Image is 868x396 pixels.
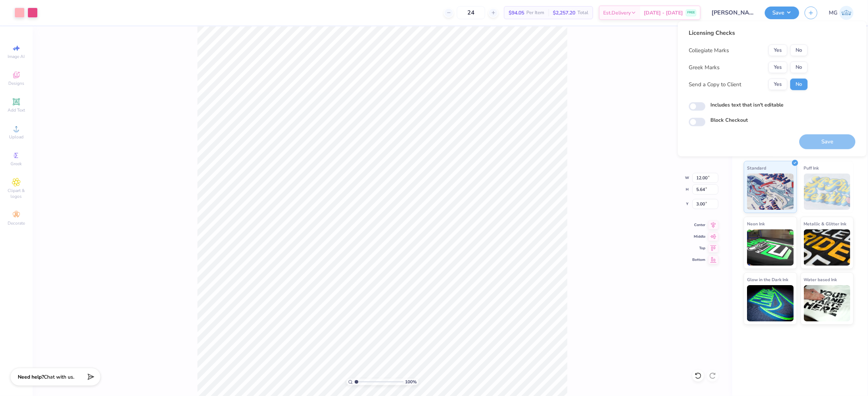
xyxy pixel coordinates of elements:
[689,63,719,72] div: Greek Marks
[747,276,788,283] span: Glow in the Dark Ink
[829,6,854,20] a: MG
[457,6,485,19] input: – –
[768,45,787,56] button: Yes
[804,229,851,266] img: Metallic & Glitter Ink
[804,285,851,321] img: Water based Ink
[747,285,794,321] img: Glow in the Dark Ink
[768,62,787,73] button: Yes
[839,6,854,20] img: Mary Grace
[8,54,25,59] span: Image AI
[706,5,759,20] input: Untitled Design
[747,229,794,266] img: Neon Ink
[768,79,787,90] button: Yes
[692,257,705,262] span: Bottom
[603,9,631,17] span: Est. Delivery
[689,29,808,37] div: Licensing Checks
[689,46,729,55] div: Collegiate Marks
[4,188,29,199] span: Clipart & logos
[692,222,705,228] span: Center
[8,107,25,113] span: Add Text
[747,220,765,228] span: Neon Ink
[11,161,22,167] span: Greek
[405,379,417,385] span: 100 %
[44,374,74,380] span: Chat with us.
[689,80,741,89] div: Send a Copy to Client
[8,80,24,86] span: Designs
[710,101,784,109] label: Includes text that isn't editable
[692,234,705,239] span: Middle
[747,174,794,210] img: Standard
[747,164,766,172] span: Standard
[8,220,25,226] span: Decorate
[790,62,808,73] button: No
[18,374,44,380] strong: Need help?
[509,9,524,17] span: $94.05
[790,45,808,56] button: No
[577,9,588,17] span: Total
[804,174,851,210] img: Puff Ink
[804,276,837,283] span: Water based Ink
[829,9,838,17] span: MG
[790,79,808,90] button: No
[526,9,544,17] span: Per Item
[692,246,705,251] span: Top
[804,164,819,172] span: Puff Ink
[765,7,799,19] button: Save
[553,9,575,17] span: $2,257.20
[804,220,847,228] span: Metallic & Glitter Ink
[9,134,24,140] span: Upload
[687,10,695,15] span: FREE
[710,116,748,124] label: Block Checkout
[644,9,683,17] span: [DATE] - [DATE]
